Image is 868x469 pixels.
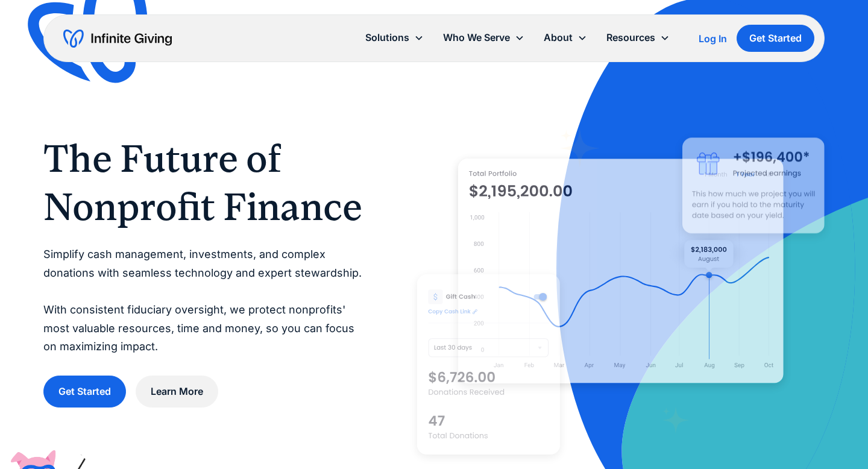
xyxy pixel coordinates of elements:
img: nonprofit donation platform [458,159,784,383]
div: Resources [606,30,655,46]
div: Who We Serve [433,25,534,51]
img: donation software for nonprofits [417,274,559,455]
a: Learn More [136,376,218,408]
a: home [63,29,172,48]
div: Solutions [365,30,409,46]
a: Log In [699,31,727,46]
div: About [534,25,597,51]
h1: The Future of Nonprofit Finance [43,134,369,231]
a: Get Started [737,25,814,52]
div: Resources [597,25,679,51]
p: Simplify cash management, investments, and complex donations with seamless technology and expert ... [43,245,369,356]
div: Solutions [356,25,433,51]
div: About [544,30,573,46]
div: Log In [699,34,727,43]
a: Get Started [43,376,126,408]
div: Who We Serve [443,30,510,46]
